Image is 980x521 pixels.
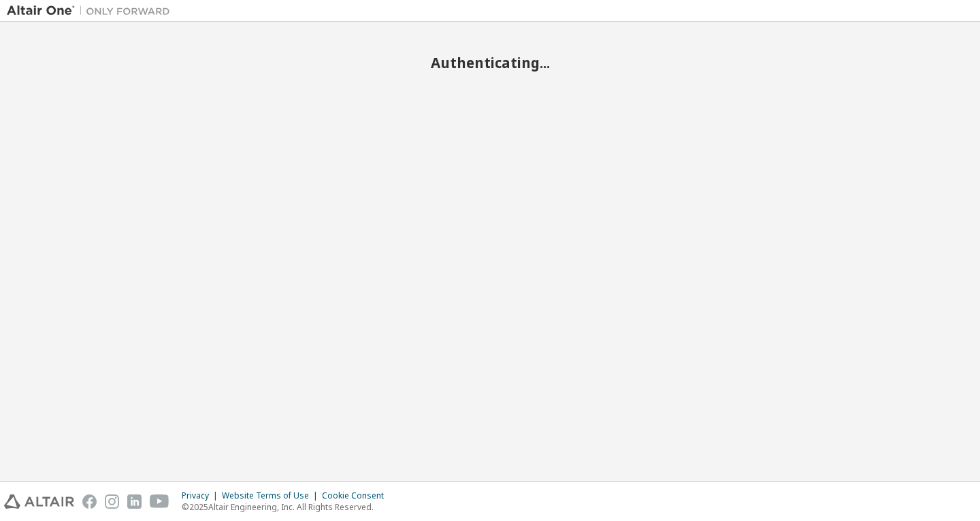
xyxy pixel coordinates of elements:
[182,490,222,501] div: Privacy
[105,494,119,509] img: instagram.svg
[127,494,142,509] img: linkedin.svg
[150,494,169,509] img: youtube.svg
[7,4,177,18] img: Altair One
[222,490,322,501] div: Website Terms of Use
[7,54,973,72] h2: Authenticating...
[82,494,97,509] img: facebook.svg
[4,494,74,509] img: altair_logo.svg
[322,490,392,501] div: Cookie Consent
[182,501,392,513] p: © 2025 Altair Engineering, Inc. All Rights Reserved.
